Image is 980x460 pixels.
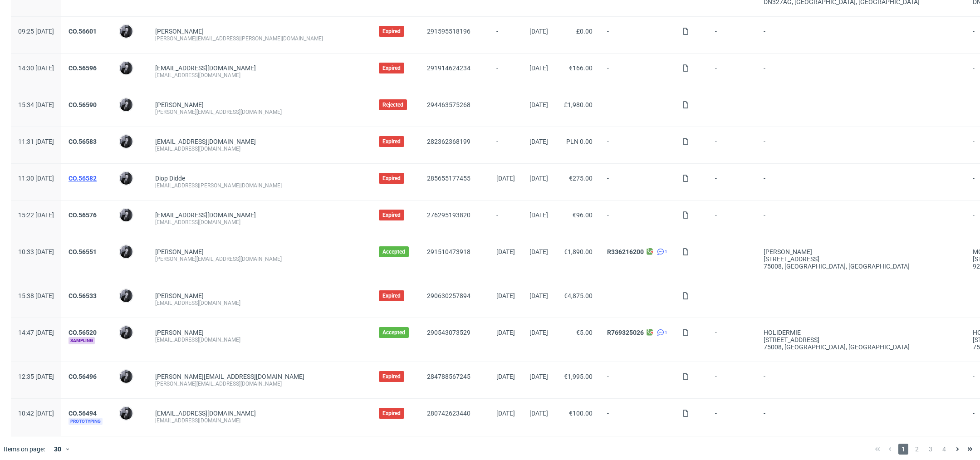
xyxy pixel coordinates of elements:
[655,248,667,255] a: 1
[155,380,364,387] div: [PERSON_NAME][EMAIL_ADDRESS][DOMAIN_NAME]
[427,410,470,417] a: 280742623440
[529,138,548,145] span: [DATE]
[569,64,593,72] span: €166.00
[912,444,922,455] span: 2
[496,175,515,182] span: [DATE]
[926,444,936,455] span: 3
[120,25,132,38] img: Philippe Dubuy
[69,337,95,344] span: Sampling
[496,373,515,380] span: [DATE]
[382,248,405,255] span: Accepted
[715,410,749,425] span: -
[69,329,97,336] a: CO.56520
[715,292,749,307] span: -
[607,101,667,116] span: -
[569,175,593,182] span: €275.00
[155,108,364,116] div: [PERSON_NAME][EMAIL_ADDRESS][DOMAIN_NAME]
[155,336,364,343] div: [EMAIL_ADDRESS][DOMAIN_NAME]
[764,248,958,255] div: [PERSON_NAME]
[715,28,749,42] span: -
[715,329,749,351] span: -
[564,373,593,380] span: €1,995.00
[529,292,548,299] span: [DATE]
[427,292,470,299] a: 290630257894
[155,417,364,424] div: [EMAIL_ADDRESS][DOMAIN_NAME]
[496,101,515,116] span: -
[120,62,132,74] img: Philippe Dubuy
[764,255,958,263] div: [STREET_ADDRESS]
[764,343,958,351] div: 75008, [GEOGRAPHIC_DATA] , [GEOGRAPHIC_DATA]
[120,407,132,420] img: Philippe Dubuy
[155,373,304,380] span: [PERSON_NAME][EMAIL_ADDRESS][DOMAIN_NAME]
[427,64,470,72] a: 291914624234
[607,292,667,307] span: -
[607,329,644,336] a: R769325026
[69,101,97,108] a: CO.56590
[120,209,132,221] img: Philippe Dubuy
[715,211,749,226] span: -
[120,135,132,148] img: Philippe Dubuy
[566,138,593,145] span: PLN 0.00
[155,329,204,336] a: [PERSON_NAME]
[69,138,97,145] a: CO.56583
[382,28,401,35] span: Expired
[496,292,515,299] span: [DATE]
[576,28,593,35] span: £0.00
[715,138,749,152] span: -
[427,28,470,35] a: 291595518196
[69,292,97,299] a: CO.56533
[382,211,401,219] span: Expired
[18,138,54,145] span: 11:31 [DATE]
[18,175,54,182] span: 11:30 [DATE]
[18,28,54,35] span: 09:25 [DATE]
[120,289,132,302] img: Philippe Dubuy
[155,182,364,189] div: [EMAIL_ADDRESS][PERSON_NAME][DOMAIN_NAME]
[427,138,470,145] a: 282362368199
[496,248,515,255] span: [DATE]
[382,175,401,182] span: Expired
[607,248,644,255] a: R336216200
[529,248,548,255] span: [DATE]
[496,138,515,152] span: -
[607,138,667,152] span: -
[529,28,548,35] span: [DATE]
[764,263,958,270] div: 75008, [GEOGRAPHIC_DATA] , [GEOGRAPHIC_DATA]
[18,211,54,219] span: 15:22 [DATE]
[382,373,401,380] span: Expired
[155,35,364,42] div: [PERSON_NAME][EMAIL_ADDRESS][PERSON_NAME][DOMAIN_NAME]
[939,444,949,455] span: 4
[155,175,185,182] a: Diop Didde
[529,329,548,336] span: [DATE]
[529,64,548,72] span: [DATE]
[18,101,54,108] span: 15:34 [DATE]
[69,418,103,425] span: Prototyping
[427,175,470,182] a: 285655177455
[496,410,515,417] span: [DATE]
[607,211,667,226] span: -
[18,248,54,255] span: 10:33 [DATE]
[569,410,593,417] span: €100.00
[496,329,515,336] span: [DATE]
[564,248,593,255] span: €1,890.00
[4,445,45,454] span: Items on page:
[18,410,54,417] span: 10:42 [DATE]
[715,64,749,79] span: -
[120,370,132,383] img: Philippe Dubuy
[529,410,548,417] span: [DATE]
[764,211,958,226] span: -
[715,175,749,189] span: -
[764,336,958,343] div: [STREET_ADDRESS]
[69,175,97,182] a: CO.56582
[155,72,364,79] div: [EMAIL_ADDRESS][DOMAIN_NAME]
[155,410,256,417] span: [EMAIL_ADDRESS][DOMAIN_NAME]
[382,64,401,72] span: Expired
[382,292,401,299] span: Expired
[382,410,401,417] span: Expired
[496,64,515,79] span: -
[764,101,958,116] span: -
[69,64,97,72] a: CO.56596
[427,373,470,380] a: 284788567245
[18,292,54,299] span: 15:38 [DATE]
[529,211,548,219] span: [DATE]
[764,410,958,425] span: -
